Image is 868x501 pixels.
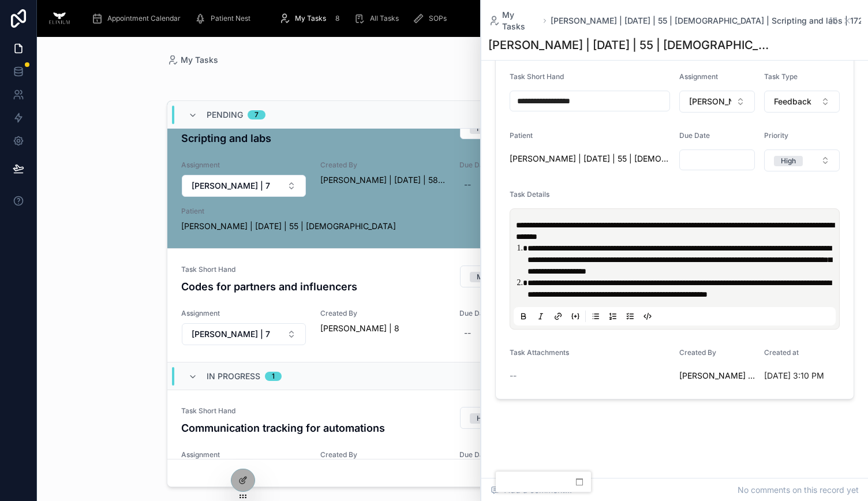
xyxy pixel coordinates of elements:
[181,450,306,459] span: Assignment
[764,72,798,81] span: Task Type
[320,174,446,186] a: [PERSON_NAME] | [DATE] | 58 | [DEMOGRAPHIC_DATA]
[679,72,718,81] span: Assignment
[464,327,471,339] div: --
[510,370,517,382] span: --
[167,54,218,66] a: My Tasks
[510,190,549,199] span: Task Details
[181,309,306,318] span: Assignment
[459,309,585,318] span: Due Date
[429,14,447,23] span: SOPs
[409,8,455,29] a: SOPs
[738,484,859,496] span: No comments on this record yet
[320,323,399,334] a: [PERSON_NAME] | 8
[510,153,670,164] a: [PERSON_NAME] | [DATE] | 55 | [DEMOGRAPHIC_DATA]
[679,348,716,357] span: Created By
[350,8,407,29] a: All Tasks
[370,14,399,23] span: All Tasks
[181,279,446,294] h4: Codes for partners and influencers
[510,348,569,357] span: Task Attachments
[181,130,446,146] h4: Scripting and labs
[502,9,539,32] span: My Tasks
[510,131,533,140] span: Patient
[679,370,755,382] a: [PERSON_NAME] | [DATE] | 58 | [DEMOGRAPHIC_DATA]
[272,372,275,381] div: 1
[764,91,840,113] button: Select Button
[181,54,218,66] span: My Tasks
[207,371,260,382] span: In Progress
[88,8,189,29] a: Appointment Calendar
[320,450,446,459] span: Created By
[477,272,503,282] div: Medium
[181,265,446,274] span: Task Short Hand
[181,160,306,170] span: Assignment
[491,484,572,496] span: Add a comment...
[764,131,788,140] span: Priority
[167,100,738,248] a: Task Short HandScripting and labsSelect ButtonOrder--AssignmentSelect ButtonCreated By[PERSON_NAM...
[764,149,840,171] button: Select Button
[331,12,345,25] div: 8
[764,348,799,357] span: Created at
[181,207,724,216] span: Patient
[679,91,755,113] button: Select Button
[255,110,259,119] div: 7
[774,96,811,107] span: Feedback
[192,328,270,340] span: [PERSON_NAME] | 7
[320,160,446,170] span: Created By
[107,14,181,23] span: Appointment Calendar
[488,9,539,32] a: My Tasks
[275,8,348,29] a: My Tasks8
[679,131,710,140] span: Due Date
[192,180,270,192] span: [PERSON_NAME] | 7
[181,220,396,232] a: [PERSON_NAME] | [DATE] | 55 | [DEMOGRAPHIC_DATA]
[320,309,446,318] span: Created By
[181,420,446,436] h4: Communication tracking for automations
[46,9,73,28] img: App logo
[459,160,585,170] span: Due Date
[551,15,867,27] a: [PERSON_NAME] | [DATE] | 55 | [DEMOGRAPHIC_DATA] | Scripting and labs | 1721
[477,124,492,134] div: High
[764,370,840,382] span: [DATE] 3:10 PM
[781,156,796,166] div: High
[182,323,306,345] button: Select Button
[207,109,243,121] span: Pending
[167,248,738,362] a: Task Short HandCodes for partners and influencersSelect ButtonOrder--AssignmentSelect ButtonCreat...
[464,179,471,190] div: --
[459,450,585,459] span: Due Date
[181,406,446,416] span: Task Short Hand
[689,96,731,107] span: [PERSON_NAME] | 7
[488,37,775,53] h1: [PERSON_NAME] | [DATE] | 55 | [DEMOGRAPHIC_DATA] | Scripting and labs | 1721
[510,72,564,81] span: Task Short Hand
[211,14,250,23] span: Patient Nest
[82,6,736,31] div: scrollable content
[477,413,492,424] div: High
[460,407,584,429] button: Select Button
[191,8,259,29] a: Patient Nest
[182,175,306,197] button: Select Button
[460,266,584,287] button: Select Button
[295,14,326,23] span: My Tasks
